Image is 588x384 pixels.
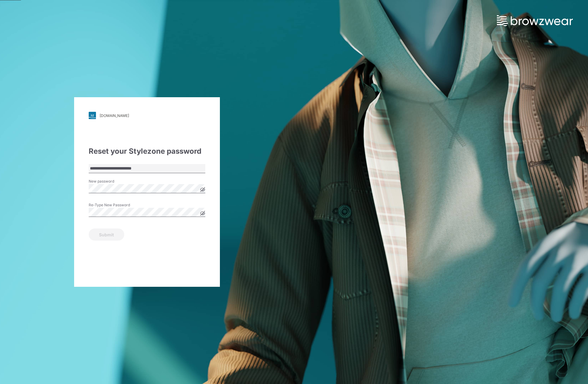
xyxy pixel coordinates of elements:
[89,202,131,208] label: Re-Type New Password
[497,15,573,26] img: browzwear-logo.73288ffb.svg
[89,179,131,184] label: New password
[100,113,129,118] div: [DOMAIN_NAME]
[89,112,96,119] img: svg+xml;base64,PHN2ZyB3aWR0aD0iMjgiIGhlaWdodD0iMjgiIHZpZXdCb3g9IjAgMCAyOCAyOCIgZmlsbD0ibm9uZSIgeG...
[89,146,205,157] div: Reset your Stylezone password
[89,112,205,119] a: [DOMAIN_NAME]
